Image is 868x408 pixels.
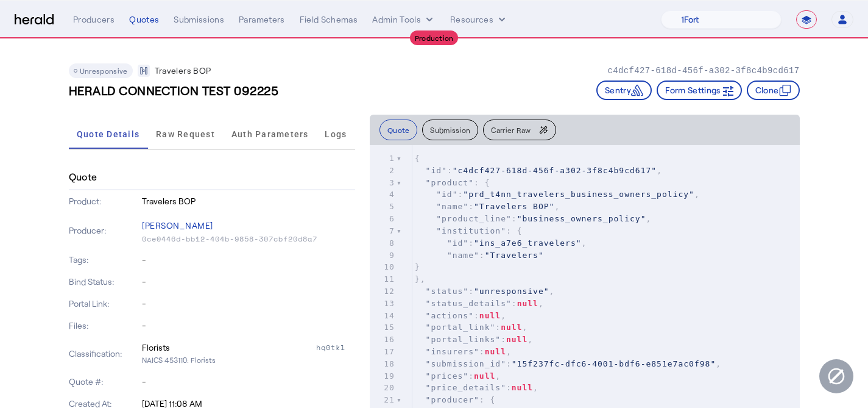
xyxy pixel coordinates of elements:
div: 4 [370,188,397,201]
span: : , [415,214,651,223]
div: 13 [370,298,397,310]
span: : { [415,226,523,235]
span: : , [415,347,512,356]
span: "price_details" [426,383,506,392]
div: 9 [370,249,397,262]
h3: HERALD CONNECTION TEST 092225 [69,82,279,99]
div: 21 [370,394,397,406]
span: "Travelers" [485,251,544,260]
span: "actions" [426,311,474,320]
span: null [474,371,495,381]
p: Quote #: [69,376,140,388]
button: Carrier Raw [483,120,556,140]
span: : [415,251,544,260]
div: 12 [370,285,397,298]
span: "id" [436,190,457,199]
p: - [142,254,355,266]
span: "15f237fc-dfc6-4001-bdf6-e851e7ac0f98" [512,359,716,368]
p: Portal Link: [69,298,140,310]
img: Herald Logo [15,14,54,26]
h4: Quote [69,170,97,184]
div: hq0tkl [316,342,355,354]
span: : , [415,287,555,296]
span: "name" [447,251,479,260]
span: "ins_a7e6_travelers" [474,238,582,248]
span: : , [415,359,721,368]
button: Sentry [596,81,652,100]
span: "product_line" [436,214,512,223]
span: "name" [436,202,468,211]
p: Product: [69,195,140,207]
p: Producer: [69,224,140,237]
div: 3 [370,177,397,189]
span: : , [415,371,501,381]
p: Classification: [69,348,140,360]
span: "status_details" [426,299,512,308]
span: "Travelers BOP" [474,202,554,211]
button: Quote [379,120,418,140]
span: null [506,335,528,344]
span: : , [415,238,587,248]
span: "insurers" [426,347,479,356]
span: : , [415,311,506,320]
div: Field Schemas [300,13,358,26]
p: Bind Status: [69,276,140,288]
p: c4dcf427-618d-456f-a302-3f8c4b9cd617 [607,65,799,77]
span: null [479,311,501,320]
span: : { [415,395,496,404]
span: : , [415,323,528,332]
p: 0ce0446d-bb12-404b-9858-307cbf20d8a7 [142,234,355,244]
span: : , [415,166,662,175]
p: NAICS 453110: Florists [142,354,355,366]
div: 7 [370,225,397,237]
span: }, [415,274,426,284]
span: Unresponsive [80,66,128,75]
div: 20 [370,382,397,394]
p: Tags: [69,254,140,266]
span: "prd_t4nn_travelers_business_owners_policy" [463,190,694,199]
div: 1 [370,152,397,165]
div: Parameters [239,13,285,26]
span: "institution" [436,226,506,235]
span: : , [415,202,560,211]
div: 8 [370,237,397,249]
p: - [142,276,355,288]
span: Auth Parameters [231,130,309,138]
div: 15 [370,321,397,334]
button: Clone [747,81,800,100]
span: Logs [325,130,347,138]
span: "producer" [426,395,479,404]
div: 17 [370,346,397,358]
p: - [142,320,355,332]
div: 18 [370,358,397,370]
p: - [142,298,355,310]
span: null [512,383,533,392]
p: Files: [69,320,140,332]
div: 6 [370,213,397,225]
div: 16 [370,334,397,346]
button: internal dropdown menu [372,13,436,26]
button: Resources dropdown menu [450,13,508,26]
span: "id" [447,238,468,248]
span: : , [415,383,538,392]
button: Submission [422,120,478,140]
span: "c4dcf427-618d-456f-a302-3f8c4b9cd617" [453,166,657,175]
span: Quote Details [77,130,139,138]
span: } [415,262,420,271]
p: Travelers BOP [142,195,355,207]
button: Form Settings [657,81,742,100]
span: "submission_id" [426,359,506,368]
span: "unresponsive" [474,287,549,296]
span: "status" [426,287,469,296]
div: Producers [73,13,115,26]
span: null [501,323,522,332]
p: [PERSON_NAME] [142,217,355,234]
span: { [415,154,420,163]
span: Carrier Raw [491,126,531,134]
span: "portal_links" [426,335,501,344]
span: : , [415,299,544,308]
div: 14 [370,310,397,322]
div: 5 [370,201,397,213]
span: "prices" [426,371,469,381]
div: 2 [370,165,397,177]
